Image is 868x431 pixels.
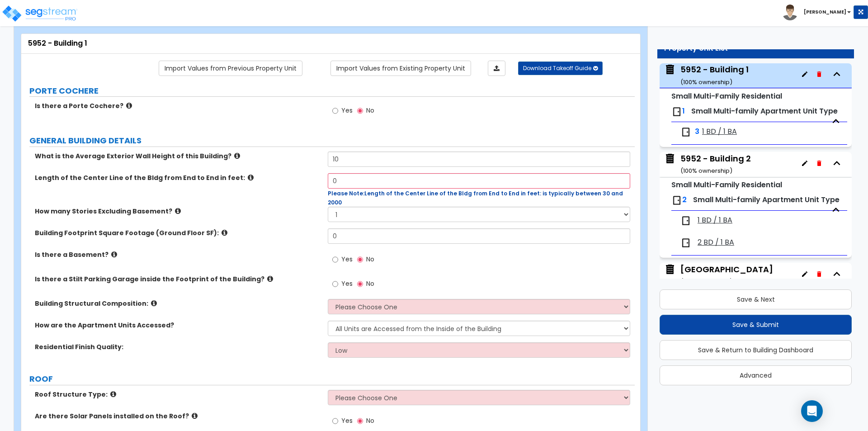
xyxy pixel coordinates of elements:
[664,264,676,275] img: building.svg
[660,340,852,360] button: Save & Return to Building Dashboard
[680,237,691,248] img: door.png
[693,194,840,205] span: Small Multi-family Apartment Unit Type
[341,279,353,288] span: Yes
[1,5,78,23] img: logo_pro_r.png
[523,64,591,72] span: Download Takeoff Guide
[192,412,198,419] i: click for more info!
[804,9,846,15] b: [PERSON_NAME]
[695,127,699,137] span: 3
[680,153,751,176] div: 5952 - Building 2
[234,152,240,159] i: click for more info!
[698,215,732,226] span: 1 BD / 1 BA
[680,277,732,286] small: ( 100 % ownership)
[35,228,321,237] label: Building Footprint Square Footage (Ground Floor SF):
[801,400,823,422] div: Open Intercom Messenger
[518,62,603,75] button: Download Takeoff Guide
[29,135,635,147] label: GENERAL BUILDING DETAILS
[682,106,685,116] span: 1
[782,5,798,20] img: avatar.png
[682,194,687,205] span: 2
[702,127,737,137] span: 1 BD / 1 BA
[366,106,374,115] span: No
[680,215,691,226] img: door.png
[35,412,321,421] label: Are there Solar Panels installed on the Roof?
[35,250,321,259] label: Is there a Basement?
[680,78,732,86] small: ( 100 % ownership)
[366,255,374,264] span: No
[664,153,676,165] img: building.svg
[35,101,321,110] label: Is there a Porte Cochere?
[332,416,338,426] input: Yes
[35,207,321,216] label: How many Stories Excluding Basement?
[341,416,353,425] span: Yes
[35,342,321,351] label: Residential Finish Quality:
[35,390,321,399] label: Roof Structure Type:
[28,38,633,49] div: 5952 - Building 1
[357,106,363,116] input: No
[35,173,321,182] label: Length of the Center Line of the Bldg from End to End in feet:
[664,264,773,287] span: 5956 Building
[35,299,321,308] label: Building Structural Composition:
[680,166,732,175] small: ( 100 % ownership)
[664,153,751,176] span: 5952 - Building 2
[366,279,374,288] span: No
[159,61,302,76] a: Import the dynamic attribute values from previous properties.
[330,61,471,76] a: Import the dynamic attribute values from existing properties.
[357,279,363,289] input: No
[664,64,749,87] span: 5952 - Building 1
[660,365,852,385] button: Advanced
[35,275,321,284] label: Is there a Stilt Parking Garage inside the Footprint of the Building?
[126,102,132,109] i: click for more info!
[332,255,338,265] input: Yes
[680,127,691,137] img: door.png
[267,275,273,282] i: click for more info!
[660,315,852,335] button: Save & Submit
[151,300,157,307] i: click for more info!
[328,189,623,206] span: Length of the Center Line of the Bldg from End to End in feet: is typically between 30 and 2000
[680,264,773,287] div: [GEOGRAPHIC_DATA]
[671,106,682,117] img: door.png
[341,255,353,264] span: Yes
[29,85,635,97] label: PORTE COCHERE
[671,91,782,101] small: Small Multi-Family Residential
[691,106,838,116] span: Small Multi-family Apartment Unit Type
[488,61,505,76] a: Import the dynamic attributes value through Excel sheet
[366,416,374,425] span: No
[664,64,676,76] img: building.svg
[222,229,227,236] i: click for more info!
[35,152,321,161] label: What is the Average Exterior Wall Height of this Building?
[698,237,734,248] span: 2 BD / 1 BA
[110,391,116,398] i: click for more info!
[680,64,749,87] div: 5952 - Building 1
[357,416,363,426] input: No
[248,174,254,181] i: click for more info!
[29,373,635,385] label: ROOF
[660,289,852,309] button: Save & Next
[341,106,353,115] span: Yes
[328,189,364,197] span: Please Note:
[35,321,321,330] label: How are the Apartment Units Accessed?
[111,251,117,258] i: click for more info!
[332,106,338,116] input: Yes
[332,279,338,289] input: Yes
[671,180,782,190] small: Small Multi-Family Residential
[357,255,363,265] input: No
[175,208,181,214] i: click for more info!
[671,195,682,206] img: door.png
